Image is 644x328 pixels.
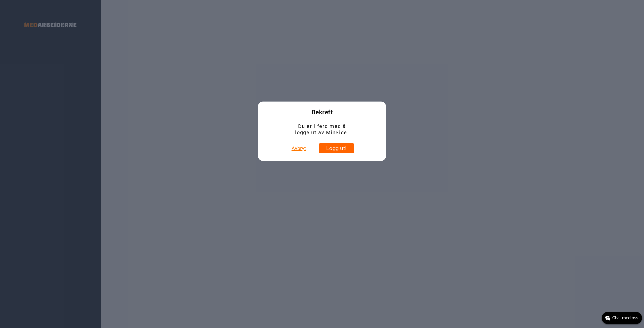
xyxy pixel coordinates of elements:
span: Chat med oss [612,315,638,321]
span: Bekreft [311,109,333,116]
span: Du er i ferd med å logge ut av MinSide. [291,123,353,136]
button: Logg ut! [319,143,354,153]
button: Chat med oss [602,312,642,324]
button: Avbryt [290,143,307,153]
